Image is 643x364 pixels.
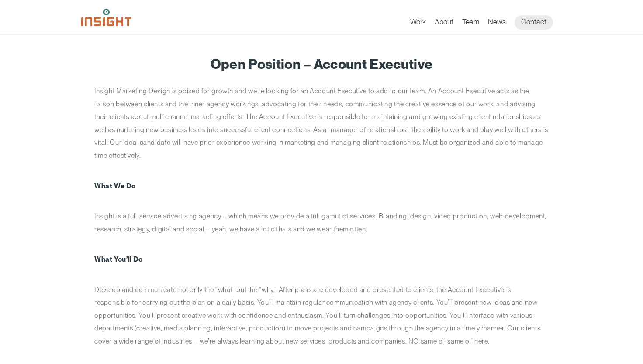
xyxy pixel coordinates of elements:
a: About [435,17,453,30]
strong: What We Do [94,182,135,190]
a: News [488,17,506,30]
a: Work [410,17,426,30]
a: Contact [515,15,553,30]
a: Team [462,17,479,30]
strong: What You’ll Do [94,255,143,263]
p: Insight Marketing Design is poised for growth and we’re looking for an Account Executive to add t... [94,85,549,162]
h1: Open Position – Account Executive [94,57,549,71]
p: Develop and communicate not only the “what” but the “why.” After plans are developed and presente... [94,283,549,348]
img: Insight Marketing Design [81,9,131,26]
p: Insight is a full-service advertising agency – which means we provide a full gamut of services. B... [94,210,549,235]
nav: primary navigation menu [410,15,562,30]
